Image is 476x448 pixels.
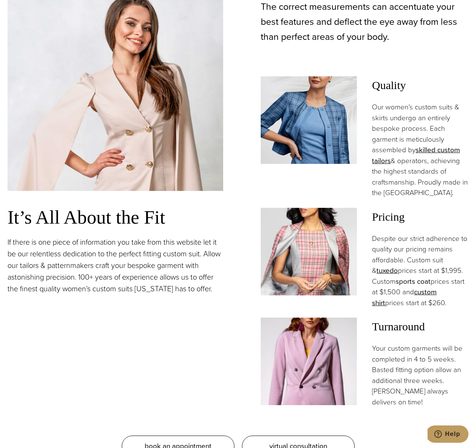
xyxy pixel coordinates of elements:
[372,76,468,94] span: Quality
[261,76,357,164] img: Woman in blue bespoke suit with blue plaid.
[372,343,468,407] p: Your custom garments will be completed in 4 to 5 weeks. Basted fitting option allow an additional...
[372,144,460,166] a: skilled custom tailors
[396,276,431,287] a: sports coat
[372,102,468,198] p: Our women’s custom suits & skirts undergo an entirely bespoke process. Each garment is meticulous...
[372,286,437,308] a: custom shirt
[376,265,398,276] a: tuxedo
[8,206,223,229] h3: It’s All About the Fit
[428,425,468,444] iframe: Opens a widget where you can chat to one of our agents
[261,318,357,405] img: Woman in double breasted Loro Piana bespoke women's suits.
[372,233,468,309] p: Despite our strict adherence to quality our pricing remains affordable. Custom suit & prices star...
[372,208,468,226] span: Pricing
[8,236,223,295] p: If there is one piece of information you take from this website let it be our relentless dedicati...
[372,318,468,336] span: Turnaround
[261,208,357,295] img: Woman in custom made red checked dress with matching custom jacket over shoulders.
